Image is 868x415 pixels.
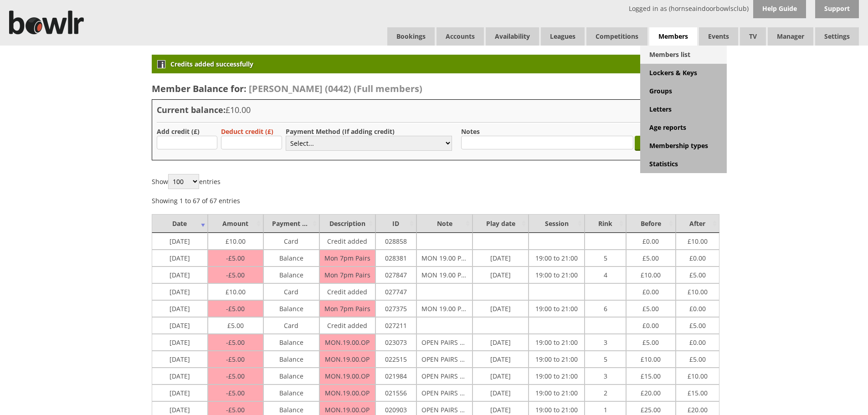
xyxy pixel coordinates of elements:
[473,214,529,233] td: Play date : activate to sort column ascending
[263,334,319,351] td: Balance
[226,235,246,246] span: 10.00
[152,300,208,317] td: [DATE]
[319,283,375,300] td: Credit added
[642,235,659,246] span: 0.00
[263,250,319,266] td: Balance
[152,82,717,95] h2: Member Balance for:
[585,384,626,401] td: 2
[473,334,529,351] td: [DATE]
[688,369,708,380] span: 10.00
[641,353,661,364] span: 10.00
[416,214,473,233] td: Note : activate to sort column ascending
[642,302,659,313] span: 5.00
[226,338,245,347] span: 5.00
[529,351,585,368] td: 19:00 to 21:00
[529,384,585,401] td: 19:00 to 21:00
[689,336,706,347] span: 0.00
[226,254,245,262] span: 5.00
[473,266,529,283] td: [DATE]
[319,300,375,317] td: Mon 7pm Pairs
[375,317,416,334] td: 027211
[585,351,626,368] td: 5
[640,64,727,82] a: Lockers & Keys
[473,384,529,401] td: [DATE]
[249,82,422,95] span: [PERSON_NAME] (0442) (Full members)
[473,351,529,368] td: [DATE]
[585,334,626,351] td: 3
[642,285,659,296] span: 0.00
[226,355,245,364] span: 5.00
[688,235,708,246] span: 10.00
[688,403,708,414] span: 20.00
[263,233,319,250] td: Card
[473,368,529,384] td: [DATE]
[689,251,706,262] span: 0.00
[319,266,375,283] td: Mon 7pm Pairs
[529,214,585,233] td: Session : activate to sort column ascending
[416,266,473,283] td: MON 19.00 PAIRS
[689,353,706,364] span: 5.00
[375,300,416,317] td: 027375
[226,104,251,115] span: £10.00
[263,266,319,283] td: Balance
[815,27,859,46] span: Settings
[586,27,647,46] a: Competitions
[689,319,706,330] span: 5.00
[157,127,200,136] label: Add credit (£)
[226,304,245,313] span: 5.00
[263,351,319,368] td: Balance
[226,405,245,414] span: 5.00
[263,317,319,334] td: Card
[529,368,585,384] td: 19:00 to 21:00
[152,55,717,73] div: Credits added successfully
[642,336,659,347] span: 5.00
[688,386,708,397] span: 15.00
[640,82,727,100] a: Groups
[642,251,659,262] span: 5.00
[375,351,416,368] td: 022515
[585,300,626,317] td: 6
[585,214,626,233] td: Rink : activate to sort column ascending
[286,127,395,136] label: Payment Method (If adding credit)
[263,384,319,401] td: Balance
[387,27,435,46] a: Bookings
[227,319,244,330] span: 5.00
[642,319,659,330] span: 0.00
[529,266,585,283] td: 19:00 to 21:00
[768,27,813,46] span: Manager
[226,285,246,296] span: 10.00
[319,384,375,401] td: MON.19.00.OP
[208,214,263,233] td: Amount : activate to sort column ascending
[585,250,626,266] td: 5
[640,46,727,64] a: Members list
[263,214,319,233] td: Payment Method : activate to sort column ascending
[640,100,727,118] a: Letters
[461,127,480,136] label: Notes
[375,266,416,283] td: 027847
[226,372,245,380] span: 5.00
[640,155,727,173] a: Statistics
[640,137,727,155] a: Membership types
[635,136,690,151] input: Update
[263,300,319,317] td: Balance
[319,250,375,266] td: Mon 7pm Pairs
[375,384,416,401] td: 021556
[152,233,208,250] td: [DATE]
[529,250,585,266] td: 19:00 to 21:00
[152,351,208,368] td: [DATE]
[437,27,484,46] span: Accounts
[221,127,273,136] label: Deduct credit (£)
[416,384,473,401] td: OPEN PAIRS MOM [DEMOGRAPHIC_DATA]-00
[641,369,661,380] span: 15.00
[640,118,727,137] a: Age reports
[416,300,473,317] td: MON 19.00 PAIRS
[689,268,706,279] span: 5.00
[152,177,221,186] label: Show entries
[152,250,208,266] td: [DATE]
[263,368,319,384] td: Balance
[541,27,585,46] a: Leagues
[375,368,416,384] td: 021984
[157,104,712,115] h3: Current balance:
[375,233,416,250] td: 028858
[740,27,766,46] span: TV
